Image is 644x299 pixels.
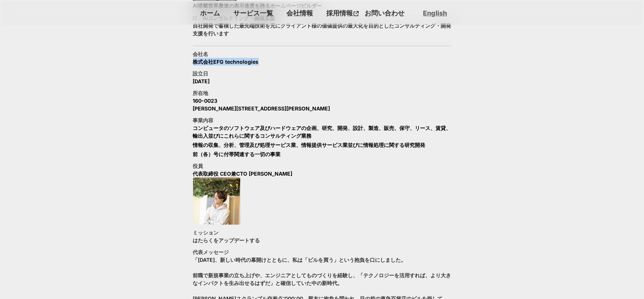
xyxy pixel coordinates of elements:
a: サービス一覧 [230,7,276,19]
p: 代表取締役 CEO兼CTO [PERSON_NAME] [193,170,293,177]
h3: 所在地 [193,89,209,97]
p: 自社開発で蓄積した最先端技術を元にクライアント様の価値提供の最大化を目的としたコンサルティング・開発支援を行います [193,22,451,37]
a: 採用情報 [323,7,362,19]
h3: 代表メッセージ [193,248,229,256]
p: [DATE] [193,77,210,85]
p: はたらくをアップデートする [193,236,260,244]
li: コンピュータのソフトウェア及びハードウェアの企画、研究、開発、設計、製造、販売、保守、リース、賃貸、輸出入並びにこれらに関するコンサルティング業務 [193,124,451,140]
h3: 事業内容 [193,116,214,124]
li: 前（各）号に付帯関連する一切の事業 [193,150,281,158]
p: 採用情報 [323,7,354,19]
p: 160-0023 [PERSON_NAME][STREET_ADDRESS][PERSON_NAME] [193,97,330,112]
p: 株式会社EFG technologies [193,58,259,66]
h3: 役員 [193,162,203,170]
a: 会社情報 [283,7,316,19]
a: ホーム [197,7,223,19]
h3: 会社名 [193,50,209,58]
h3: 設立日 [193,70,209,77]
h3: ミッション [193,229,219,236]
a: お問い合わせ [362,7,407,19]
a: English [423,8,447,18]
li: 情報の収集、分析、管理及び処理サービス業、情報提供サービス業並びに情報処理に関する研究開発 [193,141,426,149]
